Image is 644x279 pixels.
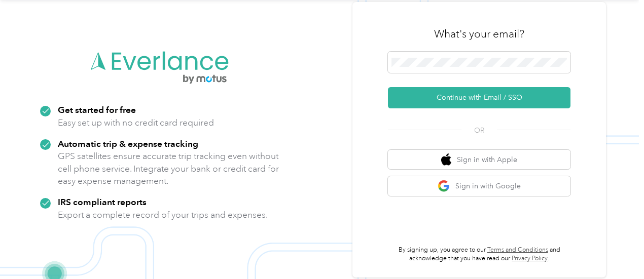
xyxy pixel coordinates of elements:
strong: IRS compliant reports [58,196,147,207]
p: GPS satellites ensure accurate trip tracking even without cell phone service. Integrate your bank... [58,150,279,187]
img: google logo [438,180,450,192]
strong: Automatic trip & expense tracking [58,138,198,149]
button: Continue with Email / SSO [388,87,570,108]
p: Easy set up with no credit card required [58,116,214,129]
img: apple logo [441,153,451,166]
span: OR [461,125,497,136]
p: By signing up, you agree to our and acknowledge that you have read our . [388,246,570,263]
button: google logoSign in with Google [388,176,570,196]
a: Privacy Policy [512,255,548,262]
p: Export a complete record of your trips and expenses. [58,209,268,221]
h3: What's your email? [434,27,524,41]
a: Terms and Conditions [487,246,548,254]
strong: Get started for free [58,104,136,115]
button: apple logoSign in with Apple [388,150,570,170]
